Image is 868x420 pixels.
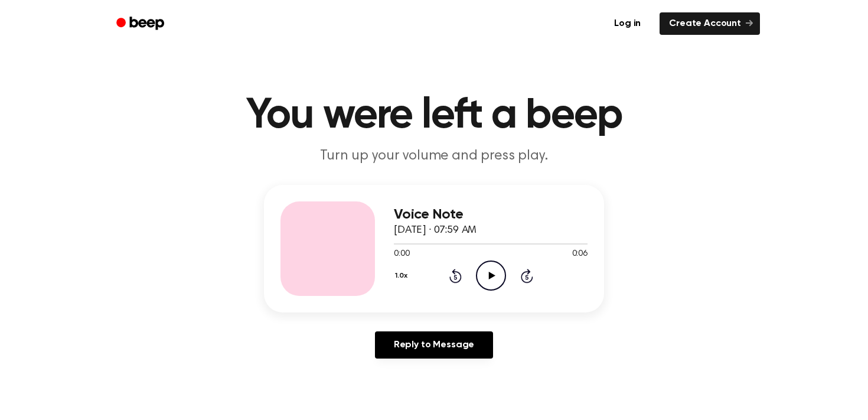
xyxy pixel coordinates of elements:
[375,331,493,359] a: Reply to Message
[108,12,175,35] a: Beep
[660,12,760,35] a: Create Account
[394,248,409,261] span: 0:00
[394,225,477,236] span: [DATE] · 07:59 AM
[602,10,652,37] a: Log in
[394,207,588,223] h3: Voice Note
[394,266,412,286] button: 1.0x
[132,95,736,137] h1: You were left a beep
[572,248,588,261] span: 0:06
[207,146,661,166] p: Turn up your volume and press play.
